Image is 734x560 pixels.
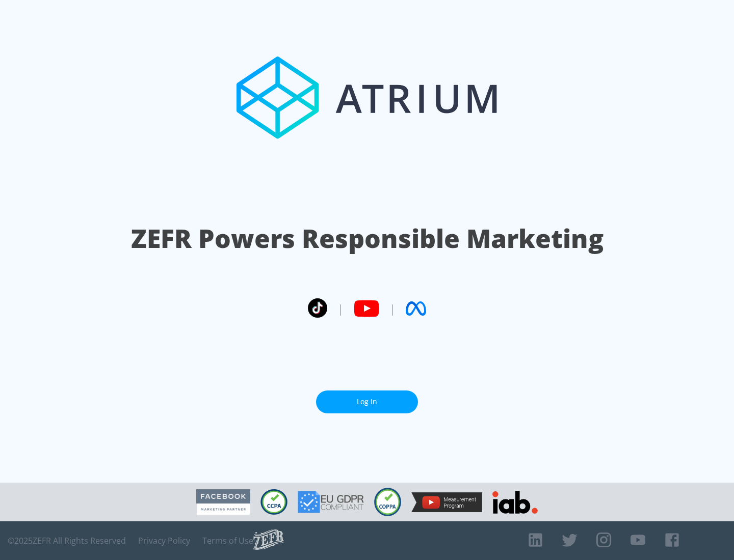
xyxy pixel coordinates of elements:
span: | [337,301,344,316]
h1: ZEFR Powers Responsible Marketing [131,221,604,256]
img: CCPA Compliant [260,489,287,515]
span: © 2025 ZEFR All Rights Reserved [8,536,126,546]
img: GDPR Compliant [298,491,364,513]
img: COPPA Compliant [374,488,401,516]
a: Log In [316,390,418,413]
img: IAB [492,491,538,514]
img: Facebook Marketing Partner [196,489,250,515]
img: YouTube Measurement Program [411,492,482,512]
a: Terms of Use [202,536,253,546]
a: Privacy Policy [138,536,190,546]
span: | [389,301,396,316]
